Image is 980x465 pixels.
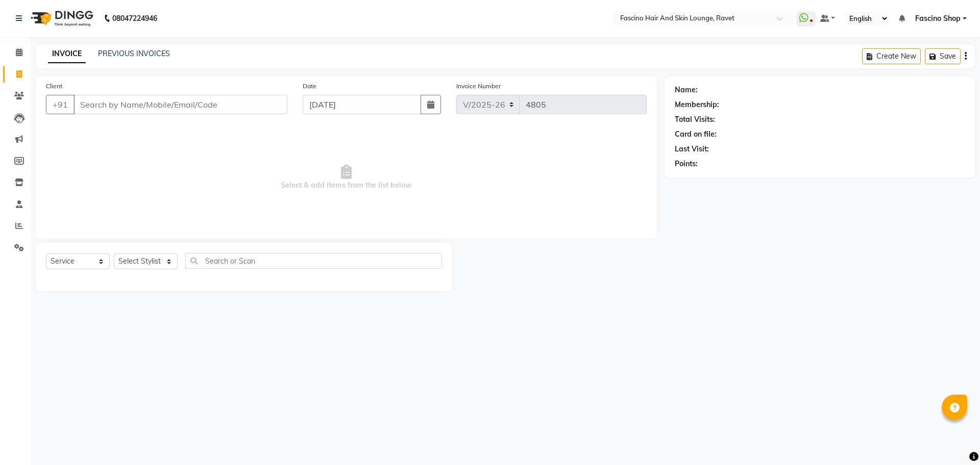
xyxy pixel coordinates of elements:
button: Save [925,48,961,64]
span: Fascino Shop [915,13,961,24]
label: Date [303,82,316,91]
label: Client [46,82,62,91]
button: +91 [46,95,75,114]
img: logo [26,4,96,33]
input: Search by Name/Mobile/Email/Code [73,95,287,114]
div: Points: [675,159,698,169]
iframe: chat widget [937,424,970,455]
div: Card on file: [675,129,717,140]
div: Name: [675,85,698,95]
a: INVOICE [48,45,86,63]
input: Search or Scan [185,253,442,269]
label: Invoice Number [456,82,501,91]
div: Membership: [675,99,719,110]
div: Total Visits: [675,114,715,125]
a: PREVIOUS INVOICES [98,49,170,58]
button: Create New [862,48,921,64]
div: Last Visit: [675,144,709,154]
b: 08047224946 [112,4,157,33]
span: Select & add items from the list below [46,126,647,228]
